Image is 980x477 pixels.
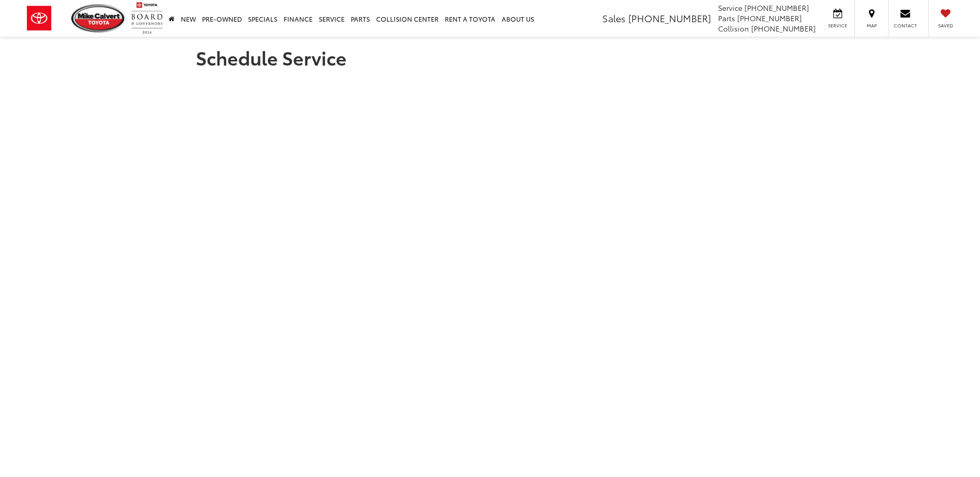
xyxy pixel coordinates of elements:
span: Service [718,3,742,13]
span: [PHONE_NUMBER] [751,23,816,34]
img: Mike Calvert Toyota [71,4,126,33]
span: Sales [602,11,626,25]
span: Map [860,22,883,29]
span: [PHONE_NUMBER] [628,11,711,25]
span: [PHONE_NUMBER] [744,3,809,13]
span: Saved [934,22,957,29]
h1: Schedule Service [196,47,785,68]
span: Parts [718,13,735,23]
span: Service [826,22,849,29]
span: Collision [718,23,749,34]
span: [PHONE_NUMBER] [737,13,802,23]
span: Contact [894,22,917,29]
